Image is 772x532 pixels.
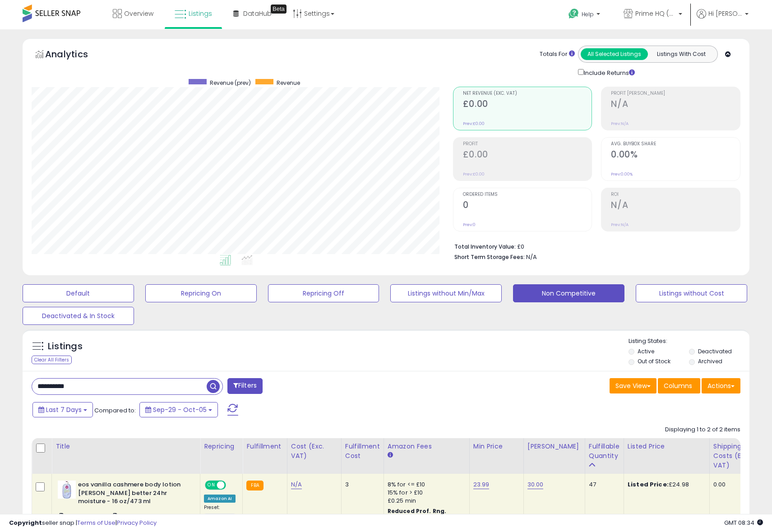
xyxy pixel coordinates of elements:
[473,480,490,489] a: 23.99
[58,481,76,499] img: 31+ACcHk+yL._SL40_.jpg
[571,67,646,78] div: Include Returns
[463,200,592,212] h2: 0
[388,481,462,489] div: 8% for <= £10
[46,405,82,414] span: Last 7 Days
[204,495,236,503] div: Amazon AI
[713,481,757,489] div: 0.00
[611,222,629,227] small: Prev: N/A
[561,1,609,29] a: Help
[271,5,287,14] div: Tooltip anchor
[204,504,236,525] div: Preset:
[611,99,740,111] h2: N/A
[664,381,692,390] span: Columns
[145,284,257,302] button: Repricing On
[463,121,485,126] small: Prev: £0.00
[204,442,239,451] div: Repricing
[463,149,592,162] h2: £0.00
[638,347,654,355] label: Active
[268,284,379,302] button: Repricing Off
[76,513,109,521] a: B08KT2Z93D
[611,142,740,147] span: Avg. Buybox Share
[611,149,740,162] h2: 0.00%
[702,378,740,393] button: Actions
[611,91,740,96] span: Profit [PERSON_NAME]
[589,442,620,461] div: Fulfillable Quantity
[463,142,592,147] span: Profit
[527,480,544,489] a: 30.00
[227,378,263,394] button: Filters
[463,91,592,96] span: Net Revenue (Exc. VAT)
[713,442,760,470] div: Shipping Costs (Exc. VAT)
[527,442,581,451] div: [PERSON_NAME]
[463,99,592,111] h2: £0.00
[9,518,42,527] strong: Copyright
[611,192,740,197] span: ROI
[246,442,283,451] div: Fulfillment
[117,518,157,527] a: Privacy Policy
[628,481,703,489] div: £24.98
[454,241,734,251] li: £0
[454,243,516,250] b: Total Inventory Value:
[388,507,447,515] b: Reduced Prof. Rng.
[647,48,715,60] button: Listings With Cost
[628,480,669,489] b: Listed Price:
[697,9,749,29] a: Hi [PERSON_NAME]
[23,307,134,325] button: Deactivated & In Stock
[153,405,207,414] span: Sep-29 - Oct-05
[94,406,136,415] span: Compared to:
[589,481,617,489] div: 47
[724,518,763,527] span: 2025-10-14 08:34 GMT
[225,481,239,489] span: OFF
[611,200,740,212] h2: N/A
[9,519,157,527] div: seller snap | |
[291,442,337,461] div: Cost (Exc. VAT)
[291,480,302,489] a: N/A
[454,253,525,261] b: Short Term Storage Fees:
[581,48,648,60] button: All Selected Listings
[540,50,575,59] div: Totals For
[246,481,263,490] small: FBA
[48,340,83,353] h5: Listings
[636,284,747,302] button: Listings without Cost
[463,192,592,197] span: Ordered Items
[55,442,196,451] div: Title
[526,253,537,261] span: N/A
[658,378,700,393] button: Columns
[243,9,272,18] span: DataHub
[708,9,742,18] span: Hi [PERSON_NAME]
[610,378,656,393] button: Save View
[139,402,218,417] button: Sep-29 - Oct-05
[568,8,579,19] i: Get Help
[638,357,670,365] label: Out of Stock
[32,402,93,417] button: Last 7 Days
[513,284,624,302] button: Non Competitive
[698,357,722,365] label: Archived
[345,481,377,489] div: 3
[665,426,740,434] div: Displaying 1 to 2 of 2 items
[189,9,212,18] span: Listings
[206,481,217,489] span: ON
[635,9,676,18] span: Prime HQ (Vat Reg)
[45,48,106,63] h5: Analytics
[388,442,466,451] div: Amazon Fees
[463,171,485,177] small: Prev: £0.00
[628,442,706,451] div: Listed Price
[23,284,134,302] button: Default
[32,356,72,364] div: Clear All Filters
[77,518,116,527] a: Terms of Use
[629,337,749,346] p: Listing States:
[473,442,520,451] div: Min Price
[463,222,476,227] small: Prev: 0
[388,451,393,459] small: Amazon Fees.
[388,489,462,497] div: 15% for > £10
[698,347,732,355] label: Deactivated
[124,9,153,18] span: Overview
[277,79,300,87] span: Revenue
[210,79,251,87] span: Revenue (prev)
[388,497,462,505] div: £0.25 min
[78,481,188,508] b: eos vanilla cashmere body lotion [PERSON_NAME] better 24hr moisture - 16 oz/473 ml
[611,171,633,177] small: Prev: 0.00%
[345,442,380,461] div: Fulfillment Cost
[582,10,594,18] span: Help
[611,121,629,126] small: Prev: N/A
